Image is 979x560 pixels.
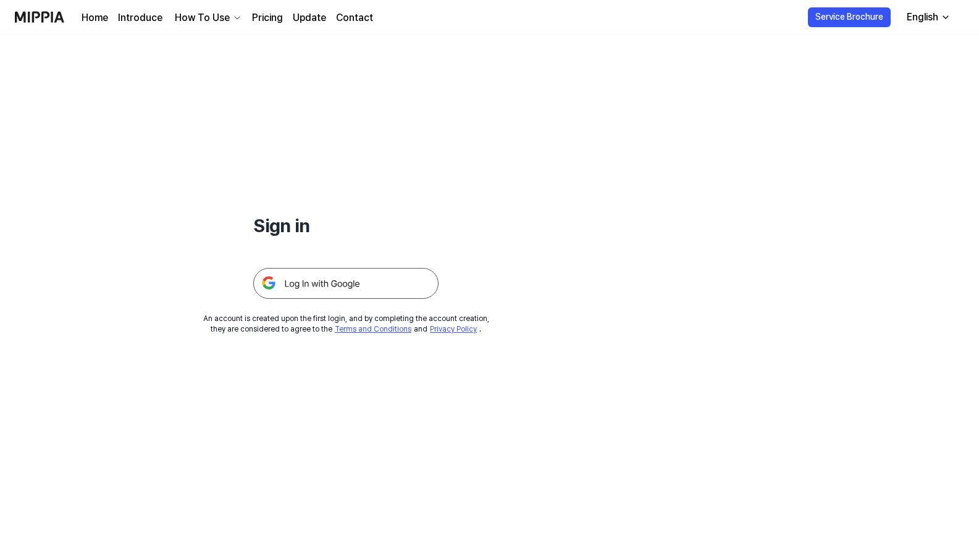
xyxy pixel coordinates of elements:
img: 구글 로그인 버튼 [253,268,439,299]
a: Home [82,10,108,25]
h1: Sign in [253,212,439,238]
a: Pricing [252,10,283,25]
a: Privacy Policy [430,325,477,333]
button: Service Brochure [808,7,891,27]
div: How To Use [172,10,232,25]
div: English [904,10,941,25]
a: Update [293,10,326,25]
a: Terms and Conditions [335,325,411,333]
a: Contact [336,10,373,25]
div: An account is created upon the first login, and by completing the account creation, they are cons... [203,314,489,335]
a: Introduce [118,10,162,25]
button: English [897,5,958,30]
button: How To Use [172,10,242,25]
